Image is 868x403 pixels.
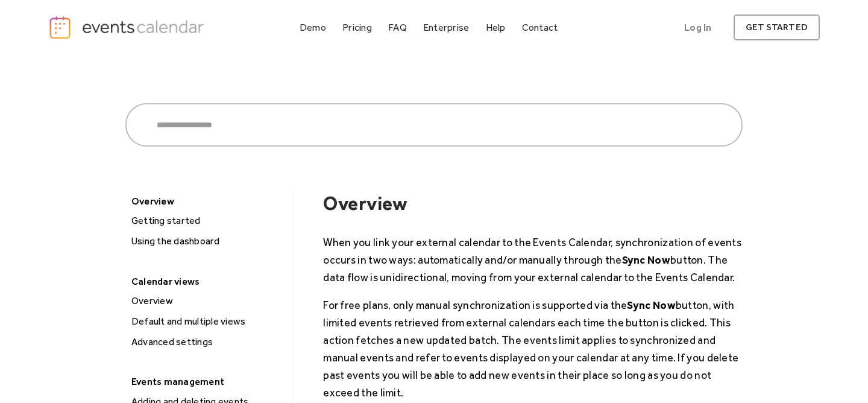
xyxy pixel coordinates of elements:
[418,19,474,36] a: Enterprise
[300,24,326,31] div: Demo
[128,213,288,229] div: Getting started
[383,19,412,36] a: FAQ
[323,296,743,401] p: For free plans, only manual synchronization is supported via the button, with limited events retr...
[517,19,563,36] a: Contact
[481,19,511,36] a: Help
[48,15,207,40] a: home
[622,253,670,266] strong: Sync Now
[128,314,288,329] div: Default and multiple views
[125,272,286,291] div: Calendar views
[734,14,820,40] a: get started
[323,233,743,286] p: When you link your external calendar to the Events Calendar, synchronization of events occurs in ...
[128,334,288,350] div: Advanced settings
[522,24,558,31] div: Contact
[128,233,288,249] div: Using the dashboard
[672,14,723,40] a: Log In
[486,24,506,31] div: Help
[342,24,372,31] div: Pricing
[295,19,331,36] a: Demo
[125,192,286,211] div: Overview
[338,19,377,36] a: Pricing
[127,213,288,229] a: Getting started
[127,233,288,249] a: Using the dashboard
[127,293,288,309] a: Overview
[388,24,407,31] div: FAQ
[423,24,469,31] div: Enterprise
[128,293,288,309] div: Overview
[127,314,288,329] a: Default and multiple views
[127,334,288,350] a: Advanced settings
[125,372,286,391] div: Events management
[627,299,675,311] strong: Sync Now
[323,192,743,215] h1: Overview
